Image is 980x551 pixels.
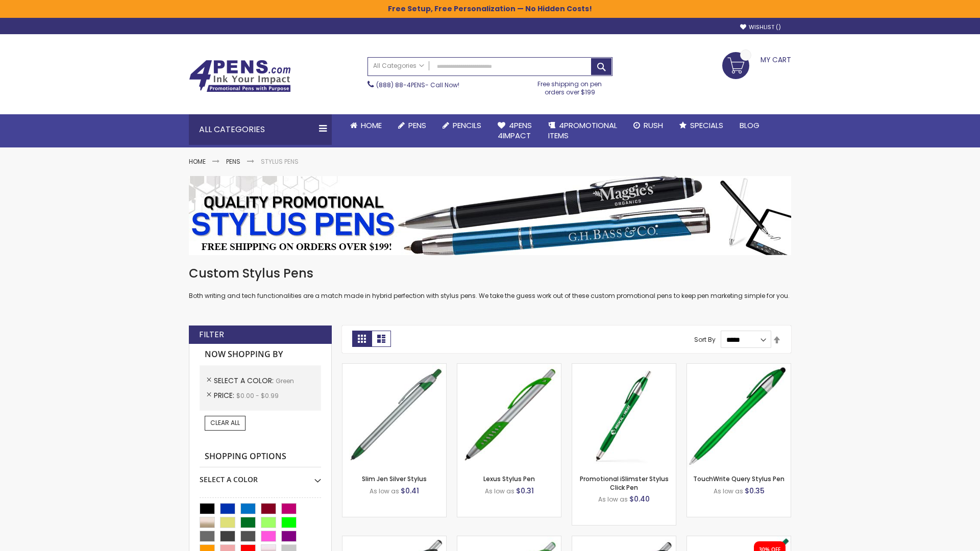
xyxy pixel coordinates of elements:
[376,81,459,89] span: - Call Now!
[210,418,240,427] span: Clear All
[483,474,535,483] a: Lexus Stylus Pen
[527,76,613,96] div: Free shipping on pen orders over $199
[361,120,382,131] span: Home
[598,495,628,504] span: As low as
[189,157,206,166] a: Home
[740,120,759,131] span: Blog
[453,120,481,131] span: Pencils
[373,62,424,70] span: All Categories
[189,265,791,282] h1: Custom Stylus Pens
[687,536,791,544] a: iSlimster II - Full Color-Green
[690,120,723,131] span: Specials
[362,474,427,483] a: Slim Jen Silver Stylus
[261,157,299,166] strong: Stylus Pens
[572,363,676,372] a: Promotional iSlimster Stylus Click Pen-Green
[214,390,236,400] span: Price
[687,364,791,467] img: TouchWrite Query Stylus Pen-Green
[572,536,676,544] a: Lexus Metallic Stylus Pen-Green
[408,120,426,131] span: Pens
[370,487,399,495] span: As low as
[200,446,321,468] strong: Shopping Options
[376,81,425,89] a: (888) 88-4PENS
[200,467,321,485] div: Select A Color
[548,120,617,141] span: 4PROMOTIONAL ITEMS
[629,494,650,504] span: $0.40
[189,60,291,92] img: 4Pens Custom Pens and Promotional Products
[342,536,446,544] a: Boston Stylus Pen-Green
[342,363,446,372] a: Slim Jen Silver Stylus-Green
[434,114,489,137] a: Pencils
[644,120,663,131] span: Rush
[401,486,419,496] span: $0.41
[199,329,224,340] strong: Filter
[687,363,791,372] a: TouchWrite Query Stylus Pen-Green
[457,364,561,467] img: Lexus Stylus Pen-Green
[625,114,671,137] a: Rush
[694,335,716,344] label: Sort By
[731,114,768,137] a: Blog
[457,536,561,544] a: Boston Silver Stylus Pen-Green
[200,344,321,365] strong: Now Shopping by
[485,487,514,495] span: As low as
[368,58,429,74] a: All Categories
[342,114,390,137] a: Home
[390,114,434,137] a: Pens
[189,176,791,255] img: Stylus Pens
[276,377,294,385] span: Green
[714,487,743,495] span: As low as
[457,363,561,372] a: Lexus Stylus Pen-Green
[226,157,240,166] a: Pens
[205,416,246,430] a: Clear All
[214,375,276,386] span: Select A Color
[489,114,540,147] a: 4Pens4impact
[572,364,676,467] img: Promotional iSlimster Stylus Click Pen-Green
[671,114,731,137] a: Specials
[189,265,791,300] div: Both writing and tech functionalities are a match made in hybrid perfection with stylus pens. We ...
[516,486,534,496] span: $0.31
[693,474,785,483] a: TouchWrite Query Stylus Pen
[740,23,781,31] a: Wishlist
[498,120,532,141] span: 4Pens 4impact
[745,486,765,496] span: $0.35
[189,114,332,145] div: All Categories
[352,331,372,347] strong: Grid
[236,391,279,400] span: $0.00 - $0.99
[580,474,669,491] a: Promotional iSlimster Stylus Click Pen
[342,364,446,467] img: Slim Jen Silver Stylus-Green
[540,114,625,147] a: 4PROMOTIONALITEMS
